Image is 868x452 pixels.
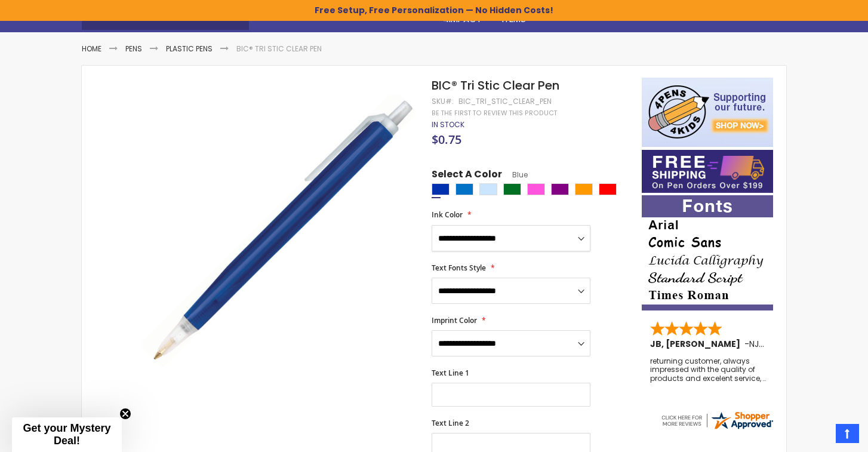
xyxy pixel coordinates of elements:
div: Pink [527,183,545,195]
div: Purple [551,183,569,195]
a: Be the first to review this product [432,109,557,118]
img: Free shipping on orders over $199 [642,150,773,193]
a: Plastic Pens [166,44,213,54]
span: Text Fonts Style [432,263,486,273]
div: Green [503,183,521,195]
span: NJ [749,338,764,350]
div: Availability [432,120,464,130]
div: Get your Mystery Deal!Close teaser [12,417,122,452]
span: Get your Mystery Deal! [23,422,110,447]
span: $0.75 [432,131,461,147]
div: bic_tri_stic_clear_pen [458,97,552,106]
div: Orange [575,183,593,195]
span: JB, [PERSON_NAME] [650,338,744,350]
img: bic_tri_stic_clr_side_royal_1_1.jpg [143,95,415,368]
span: In stock [432,119,464,130]
span: Ink Color [432,210,463,220]
img: 4pens 4 kids [642,78,773,147]
span: Text Line 1 [432,368,469,378]
div: Clear [479,183,497,195]
a: 4pens.com certificate URL [660,423,774,433]
span: - , [744,338,848,350]
a: Home [82,44,101,54]
a: Pens [125,44,142,54]
span: Text Line 2 [432,418,469,428]
button: Close teaser [119,408,131,420]
li: BIC® Tri Stic Clear Pen [236,44,322,54]
img: 4pens.com widget logo [660,410,774,431]
span: BIC® Tri Stic Clear Pen [432,77,559,94]
img: font-personalization-examples [642,195,773,310]
span: Select A Color [432,168,502,184]
div: returning customer, always impressed with the quality of products and excelent service, will retu... [650,357,766,383]
div: Blue Light [455,183,473,195]
div: Blue [432,183,450,195]
iframe: Google Customer Reviews [769,420,868,452]
span: Imprint Color [432,315,477,325]
span: Blue [502,170,528,180]
div: Red [599,183,617,195]
strong: SKU [432,96,454,106]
